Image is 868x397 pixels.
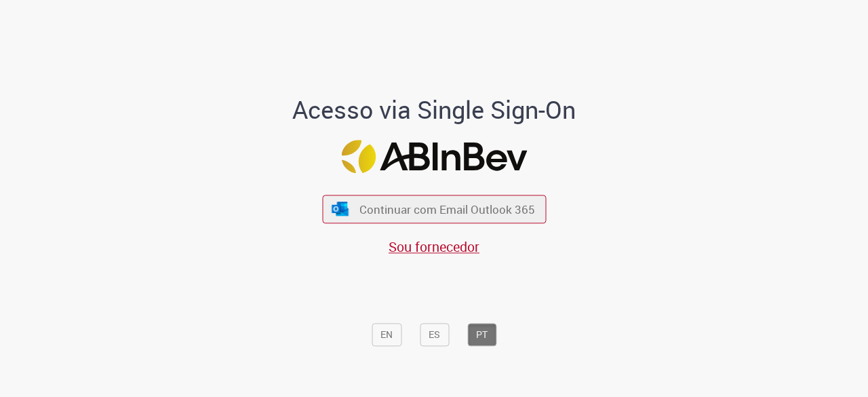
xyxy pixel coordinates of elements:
[341,140,527,173] img: Logo ABInBev
[322,195,546,223] button: ícone Azure/Microsoft 360 Continuar com Email Outlook 365
[331,202,350,216] img: ícone Azure/Microsoft 360
[420,324,449,347] button: ES
[467,324,496,347] button: PT
[246,97,623,124] h1: Acesso via Single Sign-On
[359,202,535,217] span: Continuar com Email Outlook 365
[372,324,401,347] button: EN
[389,238,479,256] a: Sou fornecedor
